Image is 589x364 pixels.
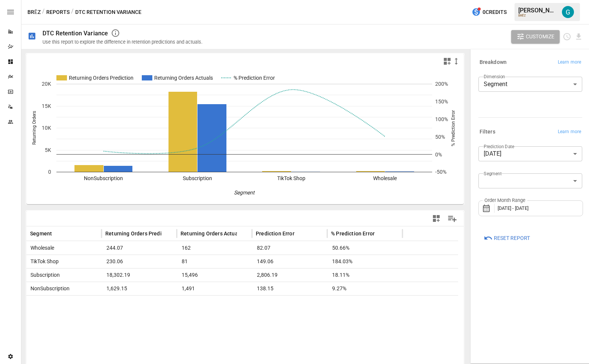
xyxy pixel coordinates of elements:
[27,268,60,282] span: Subscription
[43,39,202,45] div: Use this report to explore the difference in retention predictions and actuals.
[238,228,248,239] button: Sort
[558,128,581,136] span: Learn more
[27,282,70,295] span: NonSubscription
[435,116,448,122] text: 100%
[26,69,458,204] svg: A chart.
[498,205,528,211] span: [DATE] - [DATE]
[43,30,108,37] div: DTC Retention Variance
[557,2,578,23] button: Gavin Acres
[181,255,248,268] span: 81
[484,73,505,80] label: Dimension
[518,14,557,17] div: BRĒZ
[484,170,501,177] label: Segment
[181,241,248,255] span: 162
[558,59,581,66] span: Learn more
[105,241,173,255] span: 244.07
[42,103,51,109] text: 15K
[256,282,323,295] span: 138.15
[71,8,74,17] div: /
[451,110,456,146] text: % Prediction Error
[42,125,51,131] text: 10K
[518,7,557,14] div: [PERSON_NAME]
[256,268,323,282] span: 2,806.19
[435,99,448,105] text: 150%
[480,58,507,67] h6: Breakdown
[373,175,397,181] text: Wholesale
[574,32,583,41] button: Download report
[42,81,51,87] text: 20K
[154,75,213,81] text: Returning Orders Actuals
[331,241,399,255] span: 50.66%
[53,228,63,239] button: Sort
[234,75,275,81] text: % Prediction Error
[511,30,560,44] button: Customize
[45,147,51,153] text: 5K
[105,255,173,268] span: 230.06
[331,230,375,237] span: % Prediction Error
[483,197,527,204] label: Order Month Range
[256,230,294,237] span: Prediction Error
[42,8,45,17] div: /
[331,282,399,295] span: 9.27%
[478,231,535,245] button: Reset Report
[183,175,212,181] text: Subscription
[435,169,446,175] text: -50%
[483,8,507,17] span: 0 Credits
[234,190,255,196] text: Segment
[435,152,442,158] text: 0%
[331,255,399,268] span: 184.03%
[181,230,242,237] span: Returning Orders Actuals
[84,175,123,181] text: NonSubscription
[105,282,173,295] span: 1,629.15
[478,77,582,92] div: Segment
[256,241,323,255] span: 82.07
[563,32,571,41] button: Schedule report
[48,169,51,175] text: 0
[27,8,41,17] button: BRĒZ
[526,32,554,41] span: Customize
[562,6,574,18] img: Gavin Acres
[295,228,306,239] button: Sort
[435,81,448,87] text: 200%
[181,282,248,295] span: 1,491
[435,134,445,140] text: 50%
[331,268,399,282] span: 18.11%
[256,255,323,268] span: 149.06
[27,255,59,268] span: TikTok Shop
[375,228,386,239] button: Sort
[484,143,514,150] label: Prediction Date
[105,268,173,282] span: 18,302.19
[444,210,461,227] button: Manage Columns
[494,234,530,243] span: Reset Report
[478,146,582,161] div: [DATE]
[105,230,174,237] span: Returning Orders Prediction
[469,5,510,19] button: 0Credits
[46,8,70,17] button: Reports
[277,175,305,181] text: TikTok Shop
[181,268,248,282] span: 15,496
[69,75,134,81] text: Returning Orders Prediction
[480,128,495,136] h6: Filters
[30,230,52,237] span: Segment
[27,241,54,255] span: Wholesale
[32,111,37,145] text: Returning Orders
[162,228,173,239] button: Sort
